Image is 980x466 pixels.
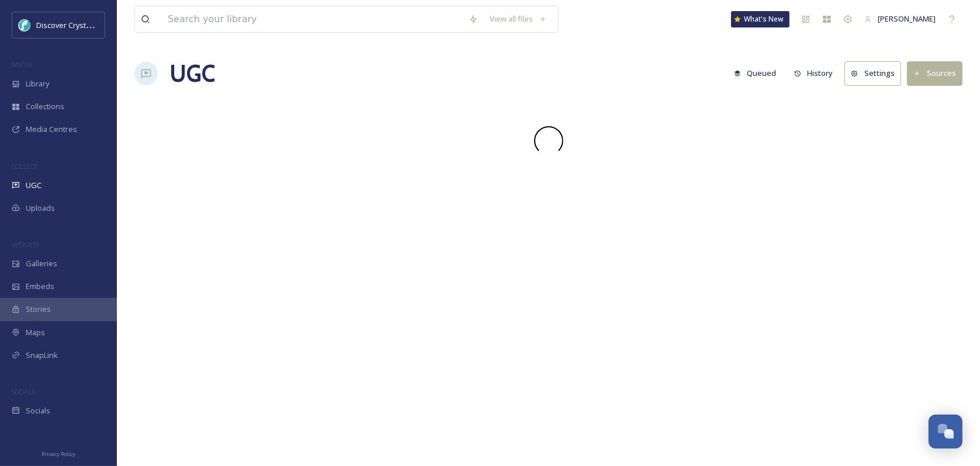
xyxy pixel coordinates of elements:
[26,281,54,292] span: Embeds
[26,327,45,338] span: Maps
[907,61,962,85] button: Sources
[41,450,75,458] span: Privacy Policy
[26,101,64,112] span: Collections
[162,6,463,32] input: Search your library
[26,124,77,135] span: Media Centres
[484,8,552,30] a: View all files
[844,61,901,85] button: Settings
[36,19,153,30] span: Discover Crystal River [US_STATE]
[12,240,39,249] span: WIDGETS
[19,19,30,31] img: download.jpeg
[12,387,35,396] span: SOCIALS
[26,304,51,315] span: Stories
[929,415,962,448] button: Open Chat
[728,62,782,85] button: Queued
[169,56,215,91] a: UGC
[728,62,788,85] a: Queued
[26,405,50,416] span: Socials
[26,350,58,361] span: SnapLink
[731,11,789,27] a: What's New
[41,446,75,460] a: Privacy Policy
[26,180,41,191] span: UGC
[788,62,845,85] a: History
[858,8,941,30] a: [PERSON_NAME]
[788,62,839,85] button: History
[878,13,936,24] span: [PERSON_NAME]
[26,203,55,214] span: Uploads
[844,61,907,85] a: Settings
[26,258,57,269] span: Galleries
[12,60,32,69] span: MEDIA
[12,162,37,171] span: COLLECT
[26,78,49,89] span: Library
